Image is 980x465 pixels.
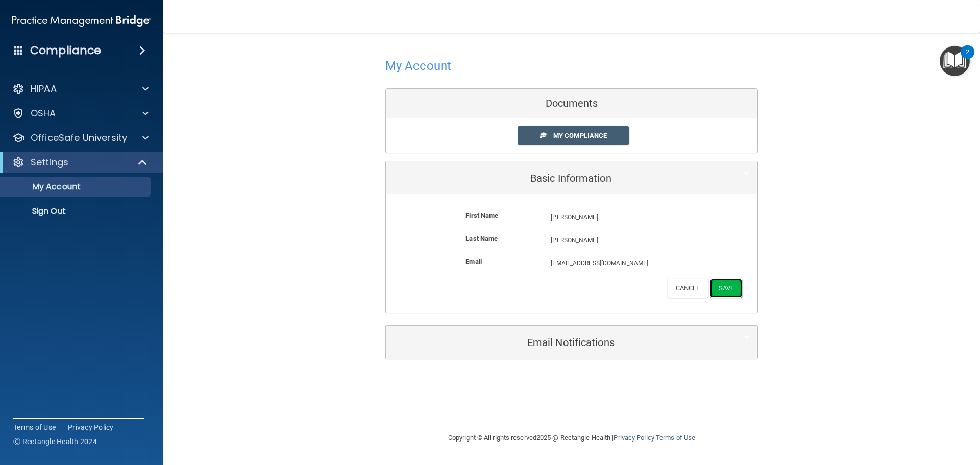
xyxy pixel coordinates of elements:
b: Last Name [465,235,498,242]
h4: My Account [385,59,451,72]
b: Email [465,258,482,265]
a: Email Notifications [394,331,750,354]
div: Documents [386,89,757,118]
a: OfficeSafe University [12,132,149,144]
b: First Name [465,212,498,219]
p: HIPAA [31,83,57,95]
span: My Compliance [553,132,607,139]
p: My Account [7,182,146,192]
img: PMB logo [12,11,151,31]
a: HIPAA [12,83,149,95]
p: Sign Out [7,206,146,216]
a: Privacy Policy [614,434,654,442]
h5: Basic Information [394,173,719,184]
button: Open Resource Center, 2 new notifications [940,46,970,76]
button: Save [710,279,742,298]
a: OSHA [12,107,149,119]
p: Settings [31,156,68,168]
p: OfficeSafe University [31,132,127,144]
button: Cancel [667,279,708,298]
h5: Email Notifications [394,337,719,348]
a: Basic Information [394,166,750,189]
a: Settings [12,156,148,168]
div: Copyright © All rights reserved 2025 @ Rectangle Health | | [385,422,758,454]
h4: Compliance [30,43,101,58]
a: Privacy Policy [68,422,114,432]
a: Terms of Use [656,434,695,442]
p: OSHA [31,107,56,119]
div: 2 [966,52,969,65]
span: Ⓒ Rectangle Health 2024 [13,436,97,447]
a: Terms of Use [13,422,56,432]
